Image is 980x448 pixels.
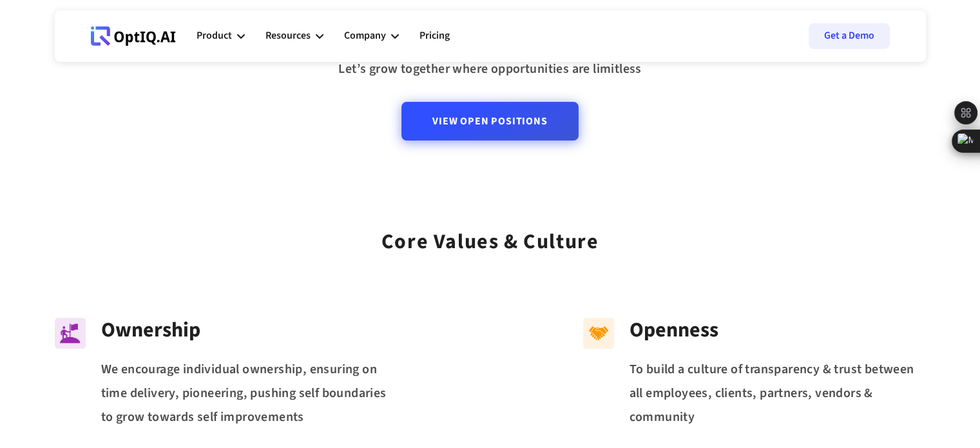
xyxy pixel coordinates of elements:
div: Webflow Homepage [91,45,91,46]
div: Product [197,17,245,55]
div: Resources [265,17,323,55]
div: Core values & Culture [381,213,599,258]
div: To build a culture of transparency & trust between all employees, clients, partners, vendors & co... [629,358,926,429]
a: Webflow Homepage [91,17,176,55]
div: Product [197,27,232,44]
div: Let’s grow together where opportunities are limitless [338,57,641,81]
a: Pricing [419,17,450,55]
a: Get a Demo [809,23,890,49]
div: Resources [265,27,311,44]
div: We encourage individual ownership, ensuring on time delivery, pioneering, pushing self boundaries... [101,358,398,429]
div: Openness [629,318,926,342]
div: Company [344,27,386,44]
div: Ownership [101,318,398,342]
a: View Open Positions [401,102,578,141]
div: Company [344,17,399,55]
